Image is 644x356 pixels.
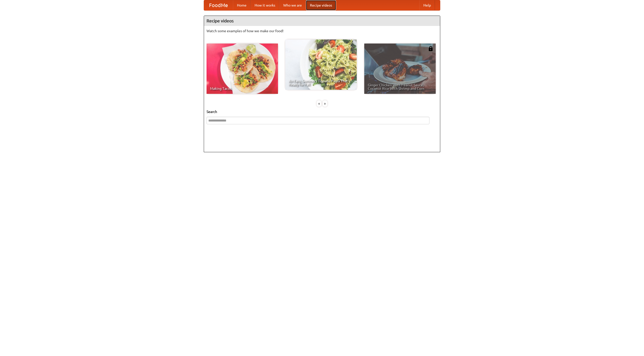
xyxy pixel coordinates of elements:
a: FoodMe [204,0,233,10]
a: Home [233,0,251,10]
a: Help [419,0,435,10]
span: An Easy, Summery Tomato Pasta That's Ready for Fall [289,79,353,86]
h5: Search [207,109,437,114]
a: An Easy, Summery Tomato Pasta That's Ready for Fall [285,39,357,90]
div: » [323,100,327,107]
a: Recipe videos [306,0,336,10]
a: Who we are [279,0,306,10]
div: « [317,100,321,107]
span: Making Tacos [210,87,274,90]
h4: Recipe videos [204,16,440,26]
p: Watch some examples of how we make our food! [207,28,437,33]
a: Making Tacos [207,44,278,94]
img: 483408.png [428,46,433,51]
a: How it works [251,0,279,10]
